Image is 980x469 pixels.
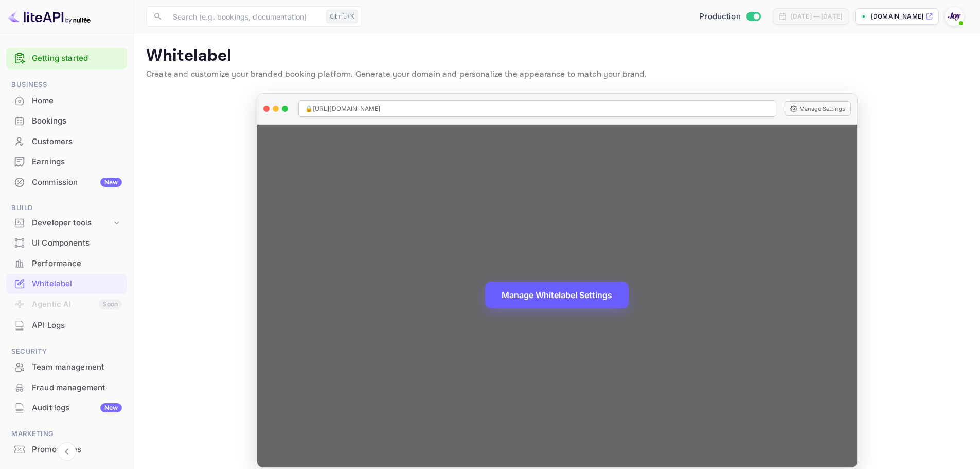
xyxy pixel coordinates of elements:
a: UI Components [6,233,127,252]
div: CommissionNew [6,172,127,193]
div: Team management [32,361,122,373]
div: UI Components [6,233,127,253]
a: Team management [6,357,127,376]
div: Developer tools [32,217,112,229]
div: Fraud management [6,378,127,398]
div: UI Components [32,237,122,249]
a: Whitelabel [6,274,127,293]
img: With Joy [946,8,963,25]
div: New [100,178,122,187]
div: Earnings [32,156,122,168]
div: Ctrl+K [326,10,358,23]
div: Team management [6,357,127,377]
div: Home [6,91,127,111]
div: Customers [32,136,122,148]
a: Performance [6,254,127,273]
button: Manage Whitelabel Settings [485,282,629,308]
span: Marketing [6,428,127,440]
div: Promo codes [6,440,127,460]
div: [DATE] — [DATE] [791,12,842,21]
div: Audit logsNew [6,398,127,418]
span: Build [6,202,127,214]
button: Collapse navigation [58,442,76,461]
div: Bookings [6,111,127,131]
div: Performance [32,258,122,270]
div: Home [32,95,122,107]
div: Promo codes [32,444,122,456]
div: Whitelabel [6,274,127,294]
p: Whitelabel [146,46,968,66]
p: Create and customize your branded booking platform. Generate your domain and personalize the appe... [146,68,968,81]
span: Production [699,11,741,23]
div: Developer tools [6,214,127,232]
a: CommissionNew [6,172,127,192]
button: Manage Settings [785,101,851,116]
div: Earnings [6,152,127,172]
span: Security [6,346,127,357]
span: 🔒 [URL][DOMAIN_NAME] [305,104,381,113]
div: API Logs [6,316,127,336]
div: Whitelabel [32,278,122,290]
a: API Logs [6,316,127,335]
a: Customers [6,132,127,151]
div: Customers [6,132,127,152]
div: Bookings [32,115,122,127]
div: Commission [32,177,122,188]
div: Fraud management [32,382,122,394]
div: Audit logs [32,402,122,414]
input: Search (e.g. bookings, documentation) [167,6,322,27]
img: LiteAPI logo [8,8,91,25]
p: [DOMAIN_NAME] [871,12,923,21]
a: Promo codes [6,440,127,459]
a: Bookings [6,111,127,130]
span: Business [6,79,127,91]
div: API Logs [32,320,122,332]
a: Audit logsNew [6,398,127,417]
div: Switch to Sandbox mode [695,11,764,23]
div: Getting started [6,48,127,69]
div: New [100,403,122,412]
a: Earnings [6,152,127,171]
a: Getting started [32,53,122,64]
a: Fraud management [6,378,127,397]
a: Home [6,91,127,110]
div: Performance [6,254,127,274]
